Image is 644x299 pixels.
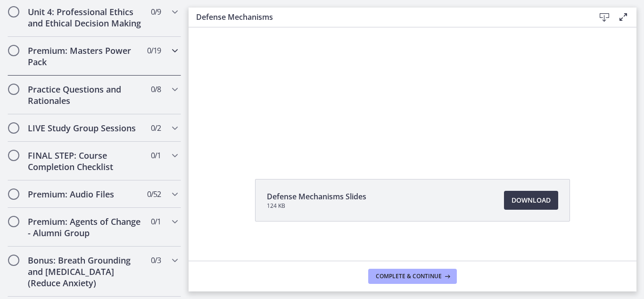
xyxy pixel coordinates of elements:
[504,191,558,210] a: Download
[151,6,161,17] span: 0 / 9
[151,255,161,266] span: 0 / 3
[147,45,161,56] span: 0 / 19
[28,45,143,68] h2: Premium: Masters Power Pack
[267,202,366,210] span: 124 KB
[512,195,551,206] span: Download
[151,216,161,227] span: 0 / 1
[368,269,457,284] button: Complete & continue
[151,150,161,161] span: 0 / 1
[196,11,580,23] h3: Defense Mechanisms
[28,188,143,200] h2: Premium: Audio Files
[28,255,143,289] h2: Bonus: Breath Grounding and [MEDICAL_DATA] (Reduce Anxiety)
[151,84,161,95] span: 0 / 8
[147,188,161,200] span: 0 / 52
[28,6,143,29] h2: Unit 4: Professional Ethics and Ethical Decision Making
[28,216,143,239] h2: Premium: Agents of Change - Alumni Group
[28,84,143,106] h2: Practice Questions and Rationales
[267,191,366,202] span: Defense Mechanisms Slides
[28,150,143,172] h2: FINAL STEP: Course Completion Checklist
[28,122,143,134] h2: LIVE Study Group Sessions
[376,273,442,280] span: Complete & continue
[151,122,161,134] span: 0 / 2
